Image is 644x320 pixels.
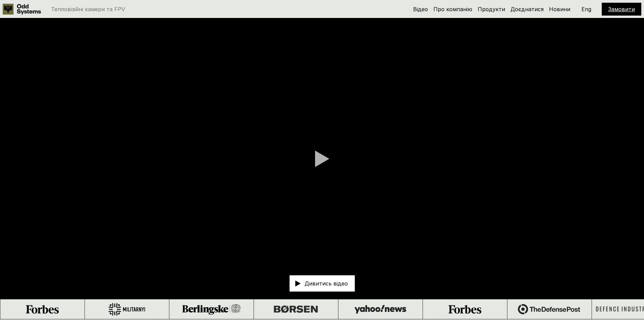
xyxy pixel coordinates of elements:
[413,6,428,13] a: Відео
[549,6,570,13] a: Новини
[433,6,472,13] a: Про компанію
[510,6,544,13] a: Доєднатися
[608,6,635,13] a: Замовити
[51,6,125,12] p: Тепловізійні камери та FPV
[305,281,348,286] p: Дивитись відео
[581,6,591,12] p: Eng
[478,6,505,13] a: Продукти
